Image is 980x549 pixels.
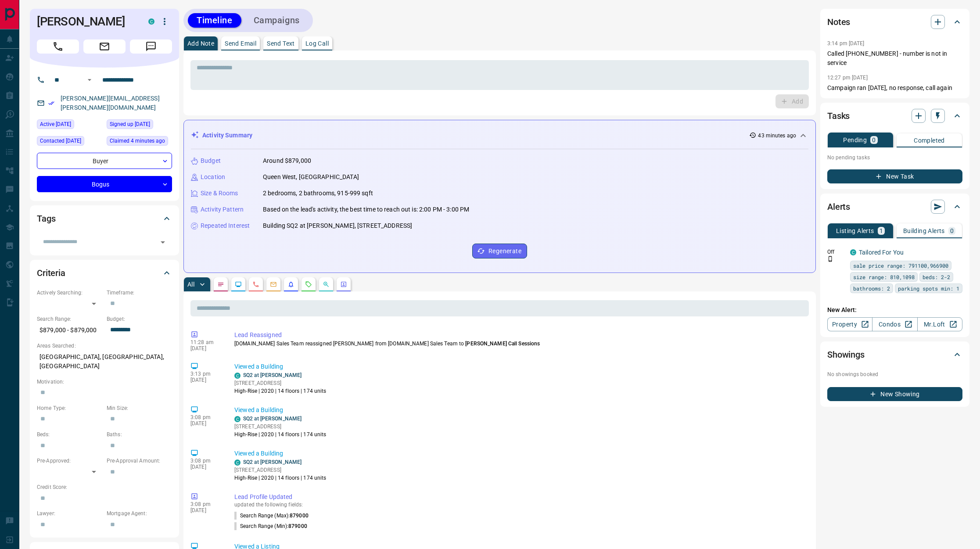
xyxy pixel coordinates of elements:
p: [STREET_ADDRESS] [234,379,327,387]
a: Mr.Loft [917,317,962,331]
p: Based on the lead's activity, the best time to reach out is: 2:00 PM - 3:00 PM [263,205,469,214]
p: Lawyer: [37,510,102,517]
p: Budget [201,156,221,165]
div: Bogus [37,176,172,192]
p: Queen West, [GEOGRAPHIC_DATA] [263,172,359,182]
div: Showings [827,344,962,365]
div: Tags [37,208,172,229]
p: Budget: [107,315,172,323]
p: Viewed a Building [234,405,805,415]
p: Activity Pattern [201,205,244,214]
p: Building SQ2 at [PERSON_NAME], [STREET_ADDRESS] [263,221,412,230]
svg: Emails [270,281,277,288]
p: Beds: [37,431,102,438]
p: Timeframe: [107,289,172,297]
svg: Lead Browsing Activity [235,281,242,288]
p: 3:08 pm [190,458,221,464]
h2: Notes [827,15,850,29]
p: $879,000 - $879,000 [37,323,102,337]
p: Min Size: [107,404,172,412]
p: [GEOGRAPHIC_DATA], [GEOGRAPHIC_DATA], [GEOGRAPHIC_DATA] [37,350,172,373]
p: Areas Searched: [37,342,172,350]
p: Search Range (Min) : [234,522,307,530]
button: Timeline [188,13,241,28]
div: condos.ca [234,416,241,422]
div: Tasks [827,105,962,126]
a: SQ2 at [PERSON_NAME] [243,459,302,465]
p: [DATE] [190,420,221,427]
p: High-Rise | 2020 | 14 floors | 174 units [234,431,327,438]
h1: [PERSON_NAME] [37,14,135,29]
p: updated the following fields: [234,502,805,508]
p: Pre-Approved: [37,457,102,465]
p: Lead Profile Updated [234,492,805,502]
p: Campaign ran [DATE], no response, call again [827,83,962,93]
span: parking spots min: 1 [898,284,959,293]
svg: Calls [252,281,259,288]
p: Send Text [267,40,295,47]
button: Open [84,75,95,85]
p: Search Range: [37,315,102,323]
svg: Listing Alerts [287,281,294,288]
div: condos.ca [234,373,241,379]
span: Call [37,39,79,54]
div: condos.ca [234,459,241,466]
button: Open [157,236,169,248]
p: [DATE] [190,345,221,352]
button: Regenerate [472,244,527,258]
a: Property [827,317,872,331]
span: Message [130,39,172,54]
h2: Tasks [827,109,850,123]
p: Activity Summary [202,131,252,140]
div: Buyer [37,153,172,169]
p: [DOMAIN_NAME] Sales Team reassigned [PERSON_NAME] from [DOMAIN_NAME] Sales Team to [234,340,805,348]
div: Sat Mar 11 2023 [37,136,102,148]
div: Activity Summary43 minutes ago [191,127,808,144]
p: Pending [843,137,867,143]
p: Mortgage Agent: [107,510,172,517]
svg: Opportunities [323,281,330,288]
h2: Tags [37,212,55,226]
p: [DATE] [190,464,221,470]
p: 0 [950,228,954,234]
a: Tailored For You [859,249,904,256]
span: sale price range: 791100,966900 [853,261,948,270]
p: 12:27 pm [DATE] [827,75,868,81]
p: 3:14 pm [DATE] [827,40,865,47]
h2: Alerts [827,200,850,214]
p: Send Email [225,40,256,47]
button: New Task [827,169,962,183]
svg: Agent Actions [340,281,347,288]
span: Active [DATE] [40,120,71,129]
p: 0 [872,137,876,143]
p: 3:08 pm [190,414,221,420]
p: Pre-Approval Amount: [107,457,172,465]
p: New Alert: [827,305,962,315]
p: Repeated Interest [201,221,250,230]
div: Notes [827,11,962,32]
p: All [187,281,194,287]
p: [STREET_ADDRESS] [234,423,327,431]
button: New Showing [827,387,962,401]
svg: Email Verified [48,100,54,106]
p: 43 minutes ago [758,132,796,140]
p: Size & Rooms [201,189,238,198]
p: Lead Reassigned [234,330,805,340]
p: Add Note [187,40,214,47]
p: [STREET_ADDRESS] [234,466,327,474]
p: 2 bedrooms, 2 bathrooms, 915-999 sqft [263,189,373,198]
span: Signed up [DATE] [110,120,150,129]
p: Home Type: [37,404,102,412]
p: Credit Score: [37,483,172,491]
p: Listing Alerts [836,228,874,234]
p: Viewed a Building [234,362,805,371]
svg: Requests [305,281,312,288]
span: bathrooms: 2 [853,284,890,293]
span: Email [83,39,126,54]
a: SQ2 at [PERSON_NAME] [243,372,302,378]
p: High-Rise | 2020 | 14 floors | 174 units [234,474,327,482]
span: 879000 [290,513,309,519]
div: condos.ca [148,18,154,25]
a: [PERSON_NAME][EMAIL_ADDRESS][PERSON_NAME][DOMAIN_NAME] [61,95,160,111]
p: 1 [879,228,883,234]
